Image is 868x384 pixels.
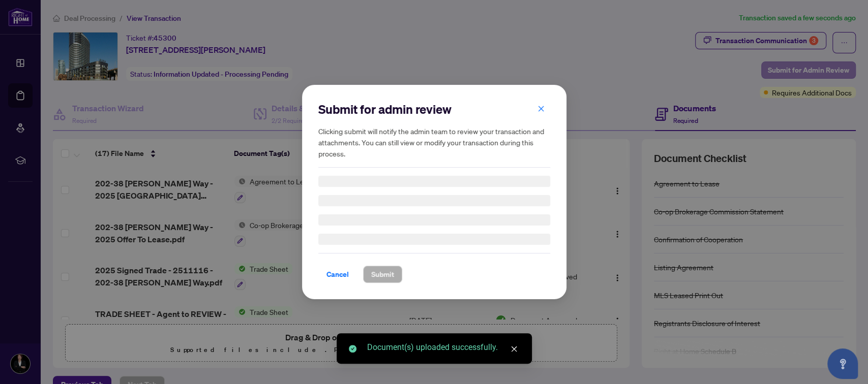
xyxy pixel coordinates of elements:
button: Cancel [318,266,357,283]
a: Close [508,343,520,355]
h5: Clicking submit will notify the admin team to review your transaction and attachments. You can st... [318,125,550,159]
h2: Submit for admin review [318,101,550,117]
div: Document(s) uploaded successfully. [367,341,520,354]
button: Open asap [827,348,858,379]
span: close [511,345,518,353]
button: Submit [363,266,402,283]
span: Cancel [326,266,349,282]
span: close [537,105,545,112]
span: check-circle [349,345,356,353]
